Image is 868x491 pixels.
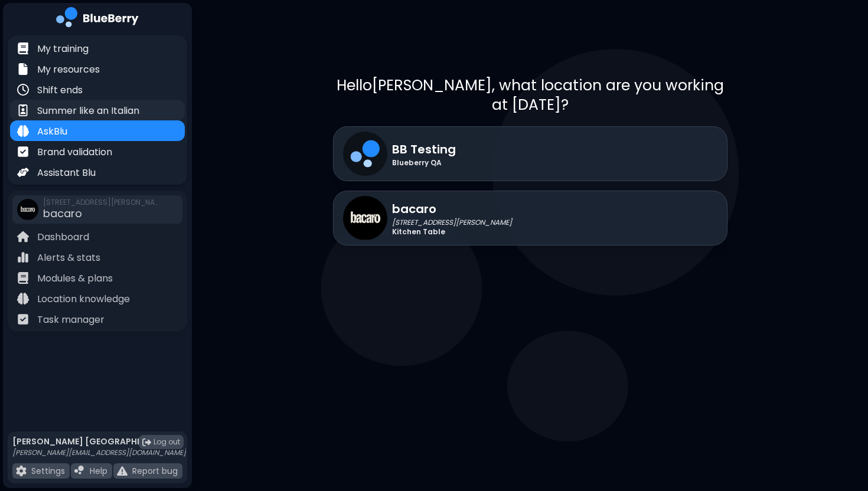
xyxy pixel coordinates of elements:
[392,218,512,227] p: [STREET_ADDRESS][PERSON_NAME]
[37,104,139,118] p: Summer like an Italian
[132,466,178,476] p: Report bug
[37,166,96,180] p: Assistant Blu
[343,132,387,176] img: company thumbnail
[17,84,29,96] img: file icon
[37,42,89,56] p: My training
[17,293,29,305] img: file icon
[17,251,29,263] img: file icon
[37,230,89,244] p: Dashboard
[37,63,100,77] p: My resources
[17,313,29,325] img: file icon
[392,227,512,237] p: Kitchen Table
[333,191,727,245] a: company thumbnailbacaro[STREET_ADDRESS][PERSON_NAME]Kitchen Table
[37,125,67,139] p: AskBlu
[142,438,151,447] img: logout
[392,140,456,158] p: BB Testing
[43,206,82,221] span: bacaro
[37,292,130,306] p: Location knowledge
[37,145,112,159] p: Brand validation
[74,466,85,476] img: file icon
[17,231,29,243] img: file icon
[37,313,105,327] p: Task manager
[392,158,456,168] p: Blueberry QA
[37,271,113,286] p: Modules & plans
[17,166,29,178] img: file icon
[392,200,512,218] p: bacaro
[37,251,100,265] p: Alerts & stats
[37,83,83,97] p: Shift ends
[17,42,29,54] img: file icon
[17,125,29,137] img: file icon
[343,196,387,240] img: company thumbnail
[12,448,186,457] p: [PERSON_NAME][EMAIL_ADDRESS][DOMAIN_NAME]
[154,437,180,447] span: Log out
[90,466,107,476] p: Help
[17,63,29,75] img: file icon
[12,436,186,447] p: [PERSON_NAME] [GEOGRAPHIC_DATA]
[17,104,29,116] img: file icon
[17,146,29,158] img: file icon
[56,7,139,31] img: company logo
[17,199,38,220] img: company thumbnail
[16,466,27,476] img: file icon
[333,76,727,114] p: Hello [PERSON_NAME] , what location are you working at [DATE]?
[117,466,128,476] img: file icon
[333,126,727,181] a: company thumbnailBB TestingBlueberry QA
[17,272,29,284] img: file icon
[31,466,65,476] p: Settings
[43,198,161,207] span: [STREET_ADDRESS][PERSON_NAME]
